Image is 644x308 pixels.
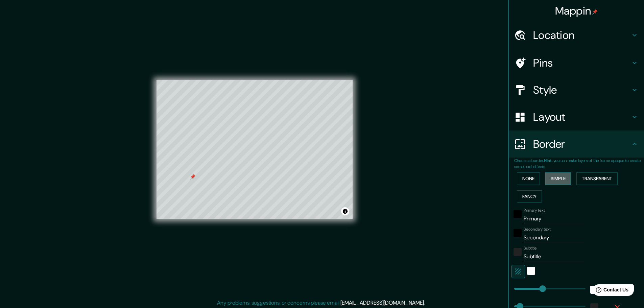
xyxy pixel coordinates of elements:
button: black [514,210,522,218]
a: [EMAIL_ADDRESS][DOMAIN_NAME] [340,299,424,306]
button: color-222222 [514,248,522,256]
label: Secondary text [524,227,551,232]
h4: Border [533,137,630,151]
p: Any problems, suggestions, or concerns please email . [217,299,425,307]
div: . [425,299,426,307]
label: Subtitle [524,245,537,251]
div: . [426,299,427,307]
button: Simple [545,172,571,185]
div: Layout [509,103,644,131]
button: black [514,229,522,237]
div: Border [509,131,644,158]
label: Primary text [524,208,545,213]
button: Toggle attribution [341,207,349,215]
iframe: Help widget launcher [584,282,637,301]
b: Hint [544,158,552,163]
h4: Layout [533,110,630,124]
button: None [517,172,540,185]
h4: Pins [533,56,630,70]
div: Location [509,22,644,49]
button: Transparent [576,172,618,185]
h4: Location [533,28,630,42]
img: pin-icon.png [592,9,598,15]
button: white [527,267,535,275]
p: Choose a border. : you can make layers of the frame opaque to create some cool effects. [514,158,644,170]
button: Fancy [517,190,542,203]
h4: Mappin [555,4,598,18]
div: Style [509,76,644,103]
div: Pins [509,49,644,76]
h4: Style [533,83,630,97]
